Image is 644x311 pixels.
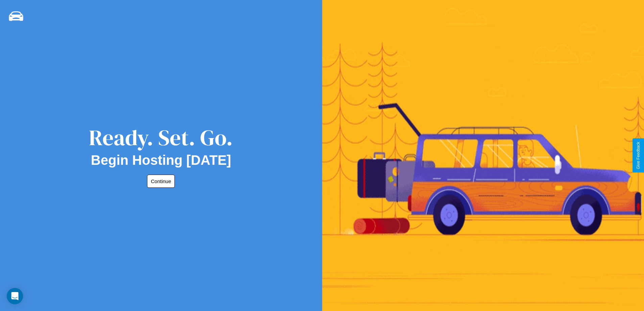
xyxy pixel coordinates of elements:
h2: Begin Hosting [DATE] [91,153,231,168]
div: Give Feedback [636,142,641,169]
button: Continue [147,175,175,188]
div: Ready. Set. Go. [89,123,233,153]
div: Open Intercom Messenger [7,288,23,304]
